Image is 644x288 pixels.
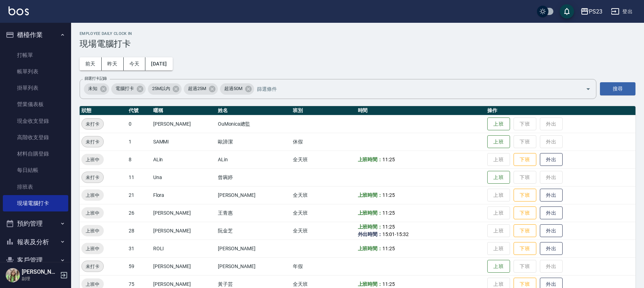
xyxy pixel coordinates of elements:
b: 外出時間： [358,231,383,237]
th: 代號 [127,106,151,115]
b: 上班時間： [358,192,383,198]
span: 上班中 [81,281,104,288]
a: 現場電腦打卡 [3,195,68,211]
a: 帳單列表 [3,63,68,80]
td: 阮金芝 [216,222,291,240]
span: 11:25 [382,224,395,230]
button: 報表及分析 [3,233,68,251]
a: 打帳單 [3,47,68,63]
button: 櫃檯作業 [3,26,68,44]
button: PS23 [578,4,605,19]
button: 下班 [514,242,536,255]
td: 31 [127,240,151,257]
a: 掛單列表 [3,80,68,96]
label: 篩選打卡記錄 [85,76,107,81]
td: 全天班 [291,222,356,240]
span: 未知 [84,85,102,92]
td: [PERSON_NAME] [151,115,216,133]
td: - [356,222,485,240]
td: 年假 [291,257,356,275]
td: 歐諦潔 [216,133,291,151]
h3: 現場電腦打卡 [80,39,635,49]
td: 26 [127,204,151,222]
td: 1 [127,133,151,151]
td: [PERSON_NAME] [151,222,216,240]
td: 王青惠 [216,204,291,222]
button: [DATE] [145,57,172,70]
button: 預約管理 [3,214,68,233]
button: 外出 [540,189,563,202]
div: PS23 [589,7,602,16]
p: 副理 [22,276,58,282]
span: 超過50M [220,85,247,92]
td: 全天班 [291,151,356,168]
td: 28 [127,222,151,240]
td: 全天班 [291,204,356,222]
button: 上班 [487,260,510,273]
span: 未打卡 [82,263,103,270]
td: [PERSON_NAME] [216,186,291,204]
button: 上班 [487,117,510,131]
div: 25M以內 [148,83,182,95]
th: 暱稱 [151,106,216,115]
td: 全天班 [291,186,356,204]
span: 11:25 [382,281,395,287]
button: 搜尋 [600,82,635,95]
button: 昨天 [102,57,124,70]
td: 8 [127,151,151,168]
div: 電腦打卡 [111,83,146,95]
span: 上班中 [81,245,104,252]
th: 姓名 [216,106,291,115]
td: SAMMI [151,133,216,151]
td: 21 [127,186,151,204]
img: Person [6,268,20,282]
td: ALin [151,151,216,168]
span: 上班中 [81,156,104,163]
td: ALin [216,151,291,168]
td: OuMonica總監 [216,115,291,133]
td: 0 [127,115,151,133]
button: 前天 [80,57,102,70]
b: 上班時間： [358,157,383,162]
div: 超過25M [184,83,218,95]
td: 11 [127,168,151,186]
button: 外出 [540,206,563,220]
span: 未打卡 [82,138,103,146]
a: 材料自購登錄 [3,146,68,162]
h5: [PERSON_NAME] [22,268,58,276]
span: 電腦打卡 [111,85,138,92]
th: 班別 [291,106,356,115]
span: 11:25 [382,210,395,216]
button: 下班 [514,224,536,237]
b: 上班時間： [358,224,383,230]
span: 未打卡 [82,120,103,128]
td: Una [151,168,216,186]
button: 外出 [540,224,563,237]
span: 15:01 [382,231,395,237]
span: 上班中 [81,227,104,235]
td: [PERSON_NAME] [216,257,291,275]
th: 狀態 [80,106,127,115]
td: [PERSON_NAME] [151,204,216,222]
input: 篩選條件 [255,83,573,95]
span: 11:25 [382,246,395,251]
b: 上班時間： [358,210,383,216]
a: 每日結帳 [3,162,68,178]
button: save [560,4,574,19]
span: 15:32 [396,231,409,237]
span: 上班中 [81,192,104,199]
span: 超過25M [184,85,210,92]
td: ROLI [151,240,216,257]
span: 上班中 [81,209,104,217]
span: 11:25 [382,157,395,162]
a: 高階收支登錄 [3,129,68,146]
h2: Employee Daily Clock In [80,31,635,36]
button: 下班 [514,189,536,202]
td: 休假 [291,133,356,151]
div: 超過50M [220,83,254,95]
button: 登出 [608,5,635,18]
a: 現金收支登錄 [3,113,68,129]
button: Open [583,83,594,95]
button: 客戶管理 [3,251,68,269]
a: 營業儀表板 [3,96,68,112]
